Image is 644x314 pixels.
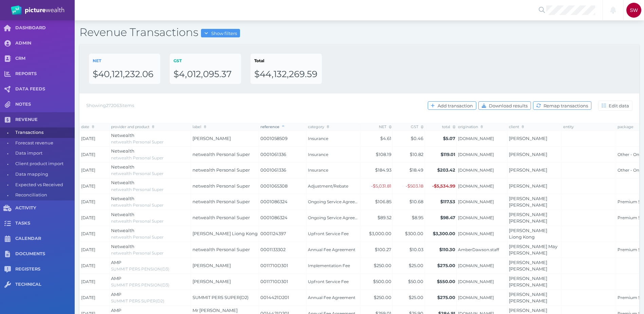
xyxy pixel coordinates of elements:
span: netwealth Personal Super [192,247,250,252]
span: Show filters [209,31,240,36]
td: AmberDawson.staff [457,242,508,258]
td: [DATE] [80,290,110,306]
span: Reconciliation [15,190,72,200]
a: [PERSON_NAME] [PERSON_NAME] [509,276,547,288]
td: [DATE] [80,131,110,147]
img: PW [11,5,64,15]
span: netwealth Personal Super [192,167,250,173]
a: [PERSON_NAME] [PERSON_NAME] [509,260,547,272]
span: [DOMAIN_NAME] [458,199,506,205]
span: total [442,124,455,129]
span: NET [379,124,391,129]
td: AdamMatthewsDRF.cm [457,210,508,226]
div: Scott Whiting [626,3,641,18]
td: Insurance [307,162,361,178]
span: $0.46 [411,136,423,141]
td: [DATE] [80,274,110,290]
span: $119.01 [441,152,455,157]
span: category [308,124,329,129]
span: Netwealth [111,148,134,154]
td: Upfront Service Fee [307,226,361,242]
div: $40,121,232.06 [93,69,157,80]
span: -$5,031.81 [371,183,391,189]
span: Add transaction [436,103,476,108]
span: $18.49 [409,167,423,173]
span: [DOMAIN_NAME] [458,168,506,173]
span: $275.00 [437,263,455,268]
span: Showing 272063 items [86,103,134,108]
span: origination [458,124,483,129]
span: Ongoing Service Agreement [308,199,360,205]
td: [DATE] [80,162,110,178]
span: netwealth Personal Super [192,215,250,220]
span: 0014421D201 [260,294,305,301]
span: Expected vs Received [15,180,72,190]
span: 0001058509 [260,135,305,142]
td: 0001124397 [259,226,307,242]
span: Upfront Service Fee [308,279,360,284]
span: [DOMAIN_NAME] [458,263,506,268]
span: provider and product [111,124,154,129]
span: AMP [111,260,121,265]
span: $108.19 [376,152,391,157]
td: 0001061336 [259,162,307,178]
span: $98.47 [440,215,455,220]
span: netwealth Personal Super [111,203,164,208]
span: [PERSON_NAME] [192,136,231,141]
td: BradleyBond.cm [457,226,508,242]
span: $4.61 [380,136,391,141]
span: NOTES [15,102,75,107]
td: Adjustment/Rebate [307,178,361,194]
td: 0011710D301 [259,274,307,290]
span: Upfront Service Fee [308,231,360,237]
span: SUMMIT PERS PENSION(D3) [111,282,169,287]
button: Show filters [201,29,240,37]
span: DOCUMENTS [15,251,75,257]
span: CALENDAR [15,236,75,242]
td: Annual Fee Agreement [307,242,361,258]
span: 0011710D301 [260,278,305,285]
span: 0001133302 [260,246,305,253]
span: $106.85 [375,199,391,204]
div: $4,012,095.37 [173,69,237,80]
span: reference [260,124,284,129]
span: Implementation Fee [308,263,360,268]
span: Ongoing Service Agreement [308,215,360,221]
span: $3,000.00 [369,231,391,236]
td: AdamMatthewsDRF.cm [457,194,508,210]
span: netwealth Personal Super [111,250,164,256]
a: [PERSON_NAME] [509,167,547,173]
span: Insurance [308,168,360,173]
span: Data import [15,148,72,159]
span: Netwealth [111,196,134,201]
span: REGISTERS [15,266,75,272]
span: $100.27 [375,247,391,252]
td: [DATE] [80,146,110,162]
span: Netwealth [111,133,134,138]
span: netwealth Personal Super [111,155,164,160]
span: Insurance [308,152,360,157]
span: $250.00 [374,263,391,268]
td: 0001133302 [259,242,307,258]
a: [PERSON_NAME] May [PERSON_NAME] [509,244,557,256]
span: REVENUE [15,117,75,123]
span: 0011710D301 [260,262,305,269]
td: 0001086324 [259,210,307,226]
span: Data mapping [15,169,72,180]
span: [PERSON_NAME] [192,263,231,268]
span: AMP [111,308,121,313]
td: 0001086324 [259,194,307,210]
td: BradleyBond.cm [457,258,508,274]
span: netwealth Personal Super [111,171,164,176]
span: Netwealth [111,244,134,249]
th: entity [562,123,616,130]
a: [PERSON_NAME] [509,183,547,189]
td: 0001065308 [259,178,307,194]
td: [DATE] [80,178,110,194]
td: 0001061336 [259,146,307,162]
span: $110.30 [439,247,455,252]
span: netwealth Personal Super [111,219,164,224]
span: NET [93,58,101,63]
span: $275.00 [437,295,455,300]
span: [DOMAIN_NAME] [458,279,506,284]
